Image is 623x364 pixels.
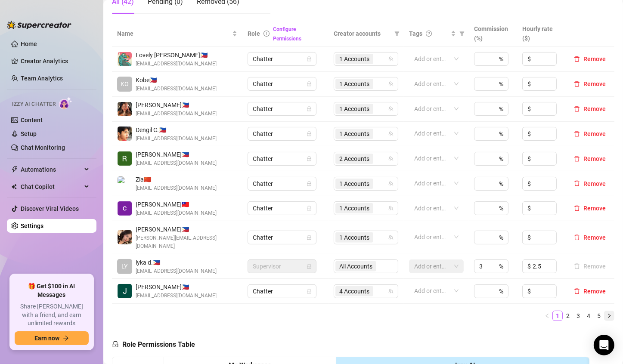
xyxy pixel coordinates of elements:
span: team [388,206,394,211]
span: team [388,235,394,240]
a: Setup [21,130,37,137]
button: Remove [570,286,609,296]
button: Remove [570,79,609,89]
a: Discover Viral Videos [21,205,79,212]
button: Remove [570,203,609,213]
span: delete [574,131,580,137]
img: logo-BBDzfeDw.svg [7,21,71,29]
span: filter [393,27,401,40]
span: lock [307,81,312,86]
span: 1 Accounts [339,179,369,188]
span: right [607,313,612,318]
span: delete [574,205,580,211]
button: left [542,311,552,321]
span: Izzy AI Chatter [12,100,56,108]
span: Remove [583,288,606,295]
span: 1 Accounts [339,204,369,213]
span: 1 Accounts [339,54,369,64]
a: 2 [563,311,573,321]
span: lock [307,56,312,62]
span: Chatter [253,285,311,298]
span: Supervisor [253,260,311,273]
span: question-circle [426,31,432,37]
li: Next Page [604,311,614,321]
span: [EMAIL_ADDRESS][DOMAIN_NAME] [136,292,217,300]
span: Chatter [253,202,311,215]
span: Lovely [PERSON_NAME] 🇵🇭 [136,50,217,60]
th: Hourly rate ($) [517,21,565,47]
img: Chat Copilot [11,184,17,190]
span: lock [307,181,312,186]
a: Content [21,117,43,123]
span: LY [122,262,128,271]
button: Remove [570,232,609,243]
span: Remove [583,155,606,162]
span: 🎁 Get $100 in AI Messages [15,282,89,299]
span: Remove [583,205,606,212]
a: Settings [21,222,43,229]
span: Remove [583,130,606,137]
span: 2 Accounts [339,154,369,163]
span: 1 Accounts [335,104,373,114]
span: lock [112,341,119,348]
span: team [388,56,394,62]
span: [EMAIL_ADDRESS][DOMAIN_NAME] [136,85,217,93]
span: team [388,106,394,111]
span: Creator accounts [334,29,391,38]
span: delete [574,288,580,294]
a: 4 [584,311,593,321]
span: thunderbolt [11,166,18,173]
button: Remove [570,154,609,164]
img: Dengil Consigna [118,126,132,141]
span: lock [307,235,312,240]
span: delete [574,234,580,241]
span: delete [574,106,580,112]
li: 2 [563,311,573,321]
span: Chatter [253,152,311,165]
span: [PERSON_NAME] 🇵🇭 [136,150,217,159]
span: 1 Accounts [335,203,373,213]
a: Team Analytics [21,75,63,82]
span: [EMAIL_ADDRESS][DOMAIN_NAME] [136,135,217,143]
span: KO [121,79,129,89]
img: Joyce [118,230,132,244]
th: Name [112,21,242,47]
span: 1 Accounts [335,54,373,64]
a: Configure Permissions [273,26,301,42]
span: Chatter [253,52,311,65]
span: lyka d. 🇵🇭 [136,258,217,267]
span: [PERSON_NAME] 🇵🇭 [136,225,237,234]
span: Name [117,29,230,38]
img: Riza Joy Barrera [118,151,132,166]
span: Share [PERSON_NAME] with a friend, and earn unlimited rewards [15,302,89,328]
span: 1 Accounts [339,79,369,89]
span: Kobe 🇵🇭 [136,75,217,85]
a: Home [21,40,37,47]
span: [EMAIL_ADDRESS][DOMAIN_NAME] [136,209,217,217]
span: Chatter [253,77,311,90]
span: lock [307,156,312,161]
img: Charles Rolyn [118,201,132,216]
div: Open Intercom Messenger [594,335,614,355]
span: lock [307,264,312,269]
a: 5 [594,311,604,321]
button: Remove [570,179,609,189]
span: delete [574,56,580,62]
img: Jai Mata [118,284,132,298]
span: arrow-right [63,335,69,341]
span: [EMAIL_ADDRESS][DOMAIN_NAME] [136,60,217,68]
span: lock [307,206,312,211]
span: filter [394,31,400,36]
span: 1 Accounts [335,179,373,189]
span: Automations [21,163,82,176]
span: delete [574,156,580,162]
span: Tags [409,29,422,38]
span: Chatter [253,102,311,115]
span: Role [248,30,260,37]
a: 1 [553,311,562,321]
img: AI Chatter [59,97,72,109]
span: filter [459,31,465,36]
span: lock [307,106,312,111]
a: Creator Analytics [21,54,90,68]
span: filter [458,27,466,40]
